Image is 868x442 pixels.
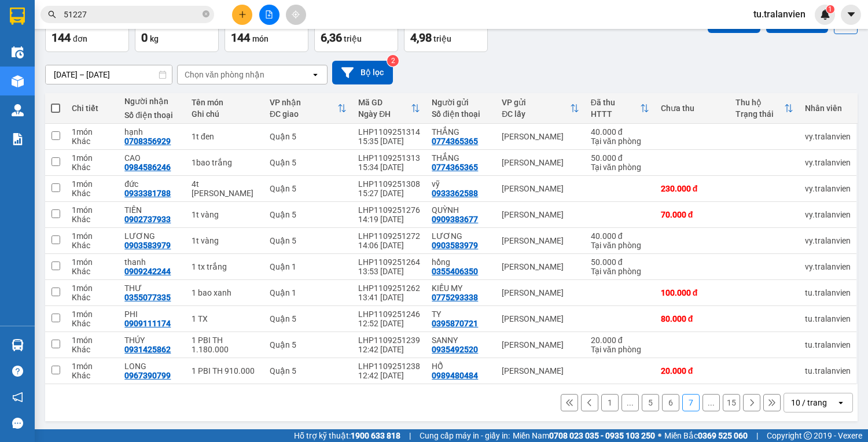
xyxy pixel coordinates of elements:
div: Số điện thoại [432,109,490,119]
input: Tìm tên, số ĐT hoặc mã đơn [64,8,200,21]
img: icon-new-feature [820,9,830,20]
div: LHP1109251246 [358,310,420,319]
div: LHP1109251239 [358,336,420,345]
img: warehouse-icon [12,75,24,87]
div: Quận 5 [270,184,347,193]
div: 50.000 đ [591,257,649,267]
span: 1 [828,5,832,13]
span: file-add [265,10,273,19]
button: 5 [642,394,659,411]
div: 1 món [72,205,113,215]
div: 10 / trang [791,397,827,408]
div: SANNY [432,336,490,345]
div: LHP1109251238 [358,362,420,371]
div: HỔ [432,362,490,371]
div: 1 món [72,257,113,267]
span: copyright [804,432,812,440]
div: 1 TX [192,314,258,323]
div: Quận 5 [270,340,347,349]
div: 0909242244 [124,267,171,276]
div: Trạng thái [735,109,784,119]
button: ... [621,394,639,411]
div: Tên món [192,98,258,107]
div: Khác [72,345,113,354]
div: Quận 5 [270,158,347,167]
div: THƯ [124,283,180,293]
span: 144 [231,31,250,45]
div: 4t vàng [192,179,258,198]
div: 15:35 [DATE] [358,137,420,146]
div: 230.000 đ [661,184,724,193]
div: 1 món [72,310,113,319]
button: file-add [259,5,279,25]
div: 1 món [72,336,113,345]
div: LHP1109251276 [358,205,420,215]
div: 0933381788 [124,189,171,198]
div: Khác [72,215,113,224]
th: Toggle SortBy [496,93,584,124]
div: [PERSON_NAME] [502,288,579,297]
div: 0902737933 [124,215,171,224]
span: close-circle [203,10,209,17]
div: LHP1109251313 [358,153,420,163]
span: kg [150,34,159,43]
div: Chưa thu [661,104,724,113]
div: 1 PBI TH 910.000 [192,366,258,375]
div: THÚY [124,336,180,345]
div: LHP1109251308 [358,179,420,189]
strong: 1900 633 818 [351,431,400,440]
div: ĐC lấy [502,109,569,119]
div: 0909383677 [432,215,478,224]
div: Mã GD [358,98,411,107]
button: plus [232,5,252,25]
div: vy.tralanvien [805,184,851,193]
div: LHP1109251314 [358,127,420,137]
button: 7 [682,394,700,411]
svg: open [836,398,845,407]
div: [PERSON_NAME] [502,210,579,219]
div: 50.000 đ [591,153,649,163]
span: món [252,34,269,43]
div: 20.000 đ [661,366,724,375]
div: 0355077335 [124,293,171,302]
img: logo-vxr [10,8,25,25]
b: Trà Lan Viên [14,75,42,129]
b: [DOMAIN_NAME] [97,44,159,53]
div: Khác [72,137,113,146]
div: 0984586246 [124,163,171,172]
sup: 2 [387,55,399,67]
div: THẮNG [432,127,490,137]
div: HTTT [591,109,640,119]
div: 12:52 [DATE] [358,319,420,328]
span: 144 [52,31,71,45]
button: Đơn hàng144đơn [45,10,129,52]
div: Khác [72,293,113,302]
li: (c) 2017 [97,55,159,69]
strong: 0708 023 035 - 0935 103 250 [549,431,655,440]
div: hạnh [124,127,180,137]
div: KIỀU MY [432,283,490,293]
div: 0903583979 [124,241,171,250]
div: 15:27 [DATE] [358,189,420,198]
span: ⚪️ [658,433,661,438]
button: 1 [601,394,619,411]
div: 1 món [72,231,113,241]
span: aim [292,10,300,19]
div: 1 món [72,153,113,163]
div: Khác [72,189,113,198]
span: caret-down [846,9,856,20]
div: 0909111174 [124,319,171,328]
span: Miền Bắc [664,429,748,442]
div: 0708356929 [124,137,171,146]
span: question-circle [12,366,23,377]
div: Tại văn phòng [591,163,649,172]
span: close-circle [203,9,209,20]
div: 0775293338 [432,293,478,302]
div: Quận 1 [270,288,347,297]
div: Khác [72,319,113,328]
div: 12:42 [DATE] [358,345,420,354]
div: Khác [72,267,113,276]
div: Ghi chú [192,109,258,119]
div: LHP1109251262 [358,283,420,293]
img: solution-icon [12,133,24,145]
